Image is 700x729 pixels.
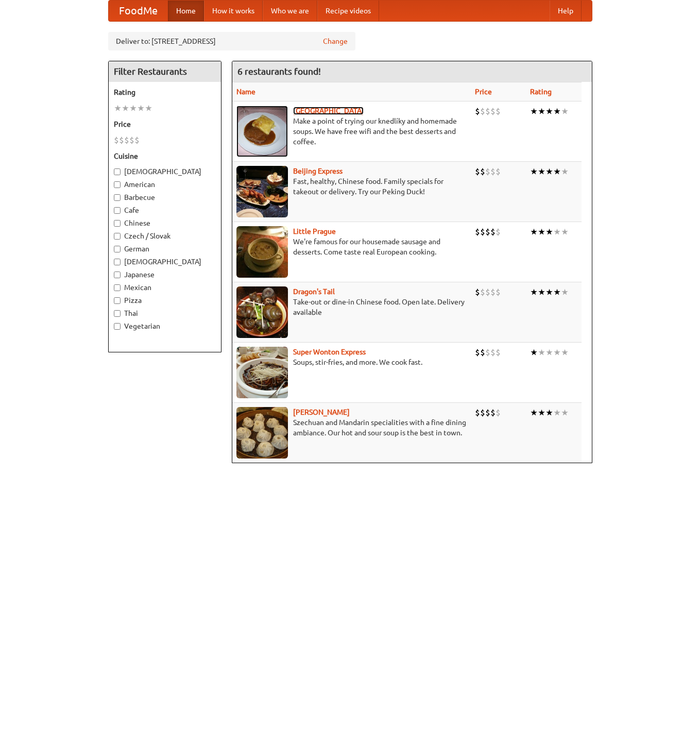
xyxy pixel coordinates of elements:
[114,205,216,215] label: Cafe
[561,286,569,298] li: ★
[114,119,216,129] h5: Price
[114,151,216,161] h5: Cuisine
[114,220,121,227] input: Chinese
[530,347,538,358] li: ★
[561,106,569,117] li: ★
[114,244,216,254] label: German
[114,166,216,177] label: [DEMOGRAPHIC_DATA]
[236,226,288,278] img: littleprague.jpg
[145,103,152,114] li: ★
[485,106,490,117] li: $
[545,286,553,298] li: ★
[129,134,134,146] li: $
[293,107,364,115] a: [GEOGRAPHIC_DATA]
[490,407,496,418] li: $
[480,106,485,117] li: $
[204,1,263,21] a: How it works
[485,286,490,298] li: $
[122,103,129,114] li: ★
[475,106,480,117] li: $
[475,166,480,177] li: $
[561,166,569,177] li: ★
[236,357,467,367] p: Soups, stir-fries, and more. We cook fast.
[236,88,255,96] a: Name
[530,226,538,238] li: ★
[114,134,119,146] li: $
[485,166,490,177] li: $
[114,284,121,291] input: Mexican
[114,103,122,114] li: ★
[236,286,288,338] img: dragon.jpg
[114,259,121,265] input: [DEMOGRAPHIC_DATA]
[114,194,121,201] input: Barbecue
[114,231,216,241] label: Czech / Slovak
[475,88,492,96] a: Price
[293,167,343,175] b: Beijing Express
[114,179,216,190] label: American
[236,176,467,197] p: Fast, healthy, Chinese food. Family specials for takeout or delivery. Try our Peking Duck!
[114,168,121,175] input: [DEMOGRAPHIC_DATA]
[538,407,545,418] li: ★
[109,1,168,21] a: FoodMe
[480,347,485,358] li: $
[293,408,350,416] b: [PERSON_NAME]
[236,236,467,257] p: We're famous for our housemade sausage and desserts. Come taste real European cooking.
[496,106,501,117] li: $
[530,407,538,418] li: ★
[236,106,288,157] img: czechpoint.jpg
[168,1,204,21] a: Home
[293,227,336,235] a: Little Prague
[236,417,467,438] p: Szechuan and Mandarin specialities with a fine dining ambiance. Our hot and sour soup is the best...
[114,295,216,306] label: Pizza
[114,192,216,202] label: Barbecue
[317,1,379,21] a: Recipe videos
[293,287,335,296] a: Dragon's Tail
[545,106,553,117] li: ★
[490,106,496,117] li: $
[114,87,216,97] h5: Rating
[545,166,553,177] li: ★
[545,226,553,238] li: ★
[114,233,121,240] input: Czech / Slovak
[490,166,496,177] li: $
[114,181,121,188] input: American
[496,166,501,177] li: $
[490,347,496,358] li: $
[114,269,216,280] label: Japanese
[485,407,490,418] li: $
[114,297,121,304] input: Pizza
[496,286,501,298] li: $
[293,348,366,356] b: Super Wonton Express
[114,323,121,330] input: Vegetarian
[553,407,561,418] li: ★
[561,226,569,238] li: ★
[114,321,216,331] label: Vegetarian
[114,257,216,267] label: [DEMOGRAPHIC_DATA]
[475,286,480,298] li: $
[263,1,317,21] a: Who we are
[124,134,129,146] li: $
[561,407,569,418] li: ★
[480,407,485,418] li: $
[236,116,467,147] p: Make a point of trying our knedlíky and homemade soups. We have free wifi and the best desserts a...
[475,407,480,418] li: $
[553,226,561,238] li: ★
[114,310,121,317] input: Thai
[485,226,490,238] li: $
[553,106,561,117] li: ★
[137,103,145,114] li: ★
[530,88,552,96] a: Rating
[480,286,485,298] li: $
[538,347,545,358] li: ★
[114,282,216,293] label: Mexican
[480,166,485,177] li: $
[538,106,545,117] li: ★
[108,32,355,50] div: Deliver to: [STREET_ADDRESS]
[114,246,121,252] input: German
[496,226,501,238] li: $
[237,66,321,76] ng-pluralize: 6 restaurants found!
[496,407,501,418] li: $
[561,347,569,358] li: ★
